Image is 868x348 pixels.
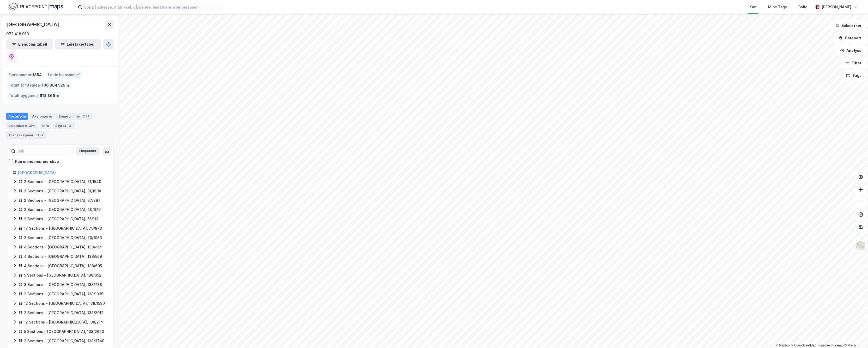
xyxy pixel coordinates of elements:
div: 5 Sections - [GEOGRAPHIC_DATA], 138/652 [24,272,101,278]
div: Portefølje [6,113,28,120]
img: Z [856,241,866,251]
div: 972 418 013 [6,31,29,37]
div: 2 Sections - [GEOGRAPHIC_DATA], 138/3740 [24,338,104,344]
div: 2 Sections - [GEOGRAPHIC_DATA], 40/679 [24,206,101,213]
div: 12 Sections - [GEOGRAPHIC_DATA], 138/1530 [24,300,105,307]
div: 2 Sections - [GEOGRAPHIC_DATA], 138/2012 [24,310,104,316]
div: [GEOGRAPHIC_DATA] [6,20,60,29]
div: Styret [53,122,75,129]
span: 1854 [32,72,42,78]
div: 294 [28,123,36,128]
div: 5 Sections - [GEOGRAPHIC_DATA], 138/2620 [24,328,104,335]
div: 2 [67,123,72,128]
input: Søk [15,147,72,155]
div: Leietakere [6,122,38,129]
div: Totalt byggareal : [7,91,62,100]
img: logo.f888ab2527a4732fd821a326f86c7f29.svg [8,2,63,11]
span: 618 869 ㎡ [40,93,60,99]
div: 4 Sections - [GEOGRAPHIC_DATA], 138/605 [24,263,102,269]
button: Eiendomstabell [6,39,53,50]
div: 4 Sections - [GEOGRAPHIC_DATA], 138/569 [24,253,102,260]
div: Eiendommer : [7,71,44,79]
div: 3492 [35,132,45,138]
span: 1 [79,72,81,78]
div: 1854 [81,114,90,119]
div: 12 Sections - [GEOGRAPHIC_DATA], 138/2141 [24,319,105,325]
button: Datasett [834,33,866,43]
div: 2 Sections - [GEOGRAPHIC_DATA], 37/297 [24,197,100,204]
div: Aksjonærer [30,113,54,120]
a: Mapbox [776,344,790,347]
div: 2 Sections - [GEOGRAPHIC_DATA], 31/1540 [24,179,101,185]
div: 17 Sections - [GEOGRAPHIC_DATA], 70/873 [24,225,102,231]
button: Leietakertabell [55,39,101,50]
iframe: Chat Widget [842,323,868,348]
div: Totalt tomteareal : [7,81,72,89]
div: Bolig [798,4,808,10]
a: Improve this map [818,344,843,347]
div: 2 Sections - [GEOGRAPHIC_DATA], 55/113 [24,216,98,222]
div: 3 Sections - [GEOGRAPHIC_DATA], 138/738 [24,282,102,288]
div: Kart [749,4,757,10]
div: 4 Sections - [GEOGRAPHIC_DATA], 138/414 [24,244,102,250]
button: Ekspander [76,147,100,155]
div: Kun eiendoms-eierskap [15,158,59,165]
button: Analyse [836,45,866,56]
a: [GEOGRAPHIC_DATA] [18,170,56,175]
a: OpenStreetMap [791,344,816,347]
div: 2 Sections - [GEOGRAPHIC_DATA], 138/1035 [24,291,103,297]
div: Leide lokasjoner : [46,71,83,79]
div: Kontrollprogram for chat [842,323,868,348]
div: Eiendommer [57,113,93,120]
div: Info [40,122,51,129]
button: Bokmerker [831,20,866,31]
div: Transaksjoner [6,131,47,139]
div: 2 Sections - [GEOGRAPHIC_DATA], 70/1063 [24,235,102,241]
button: Tags [842,70,866,81]
span: 106 864 529 ㎡ [42,82,70,88]
div: [PERSON_NAME] [822,4,851,10]
button: Filter [841,58,866,68]
input: Søk på adresse, matrikkel, gårdeiere, leietakere eller personer [82,3,221,11]
div: Mine Tags [768,4,787,10]
div: 2 Sections - [GEOGRAPHIC_DATA], 31/1638 [24,188,101,194]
